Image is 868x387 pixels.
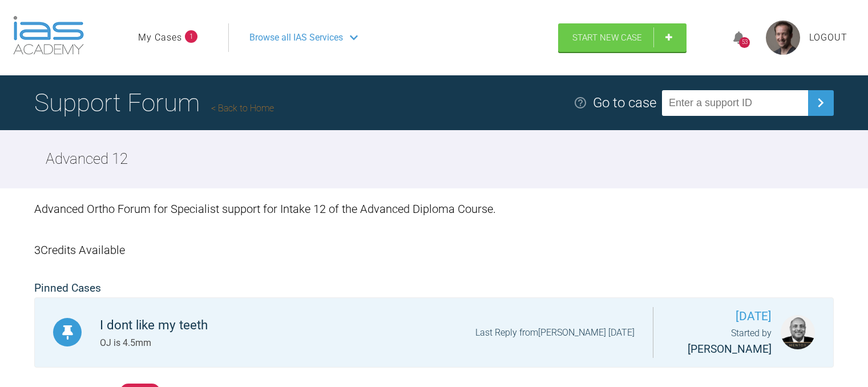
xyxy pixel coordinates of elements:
[662,90,808,116] input: Enter a support ID
[100,315,208,336] div: I dont like my teeth
[558,23,687,52] a: Start New Case
[672,326,772,358] div: Started by
[34,297,834,368] a: PinnedI dont like my teethOJ is 4.5mmLast Reply from[PERSON_NAME] [DATE][DATE]Started by [PERSON_...
[672,307,772,326] span: [DATE]
[812,94,830,112] img: chevronRight.28bd32b0.svg
[574,96,587,110] img: help.e70b9f3d.svg
[809,30,847,45] a: Logout
[100,336,208,350] div: OJ is 4.5mm
[34,280,834,297] h2: Pinned Cases
[34,83,274,123] h1: Support Forum
[138,30,182,45] a: My Cases
[249,30,343,45] span: Browse all IAS Services
[34,188,834,229] div: Advanced Ortho Forum for Specialist support for Intake 12 of the Advanced Diploma Course.
[211,103,274,114] a: Back to Home
[766,21,800,55] img: profile.png
[475,325,635,340] div: Last Reply from [PERSON_NAME] [DATE]
[185,30,197,43] span: 1
[739,37,750,48] div: 53
[34,229,834,271] div: 3 Credits Available
[688,342,772,356] span: [PERSON_NAME]
[781,315,815,349] img: Utpalendu Bose
[13,16,84,55] img: logo-light.3e3ef733.png
[572,33,642,43] span: Start New Case
[60,325,75,340] img: Pinned
[593,92,656,114] div: Go to case
[46,147,128,171] h2: Advanced 12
